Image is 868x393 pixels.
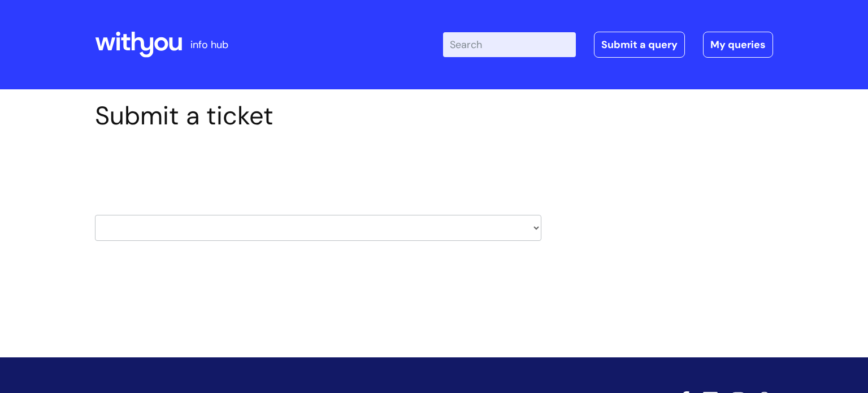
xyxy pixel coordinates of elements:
[95,157,541,178] h2: Select issue type
[594,32,685,58] a: Submit a query
[190,36,228,54] p: info hub
[703,32,773,58] a: My queries
[95,101,541,131] h1: Submit a ticket
[443,32,576,57] input: Search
